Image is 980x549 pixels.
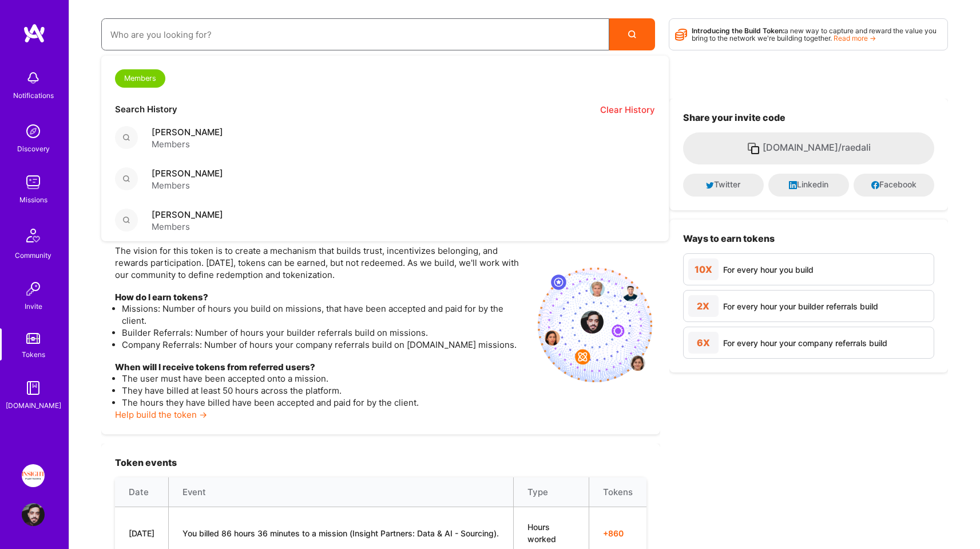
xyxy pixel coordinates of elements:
i: icon Points [675,23,688,45]
span: + 860 [603,527,633,539]
a: User Avatar [19,503,47,526]
th: Type [513,477,589,507]
span: Clear History [600,104,655,116]
span: Members [152,138,223,150]
img: invite [538,268,652,382]
strong: Introducing the Build Token: [692,26,784,35]
li: They have billed at least 50 hours across the platform. [122,385,529,397]
div: [DOMAIN_NAME] [6,399,61,411]
i: icon Search [123,217,130,223]
h4: How do I earn tokens? [115,292,529,303]
div: Members [115,69,165,88]
span: [PERSON_NAME] [152,209,223,221]
button: Facebook [854,174,934,197]
div: Tokens [22,348,45,360]
h3: Ways to earn tokens [683,233,934,244]
div: For every hour your company referrals build [723,337,887,349]
a: Insight Partners: Data & AI - Sourcing [19,464,47,487]
i: icon Search [628,30,636,38]
div: Discovery [17,143,50,155]
img: guide book [22,377,45,399]
div: 2X [688,295,719,317]
th: Tokens [589,477,646,507]
span: a new way to capture and reward the value you bring to the network we're building together. [692,26,937,42]
input: Who are you looking for? [110,20,600,49]
span: Members [152,221,223,233]
img: discovery [22,120,45,143]
span: [PERSON_NAME] [152,167,223,179]
img: tokens [26,333,40,344]
th: Date [115,477,169,507]
h3: Share your invite code [683,112,934,123]
li: Company Referrals: Number of hours your company referrals build on [DOMAIN_NAME] missions. [122,339,529,351]
a: Read more → [834,34,876,42]
li: The hours they have billed have been accepted and paid for by the client. [122,397,529,409]
button: Linkedin [768,174,849,197]
i: icon Search [123,175,130,182]
img: User Avatar [22,503,45,526]
img: logo [23,23,46,44]
h4: When will I receive tokens from referred users? [115,362,529,372]
img: bell [22,66,45,89]
h4: Search History [101,104,191,115]
div: Community [15,249,51,261]
div: Invite [25,300,42,312]
a: Help build the token → [115,409,207,420]
div: 10X [688,258,719,280]
p: The vision for this token is to create a mechanism that builds trust, incentivizes belonging, and... [115,245,529,281]
li: Missions: Number of hours you build on missions, that have been accepted and paid for by the client. [122,303,529,327]
div: For every hour your builder referrals build [723,300,878,312]
span: Members [152,179,223,191]
span: [PERSON_NAME] [152,126,223,138]
i: icon Search [123,134,130,141]
i: icon Copy [747,142,760,155]
span: Hours worked [527,522,556,544]
li: Builder Referrals: Number of hours your builder referrals build on missions. [122,327,529,339]
img: profile [581,311,604,334]
h3: Token events [115,457,646,468]
i: icon Facebook [871,181,879,189]
div: For every hour you build [723,264,814,276]
th: Event [169,477,514,507]
button: [DOMAIN_NAME]/raedali [683,132,934,164]
i: icon LinkedInDark [789,181,797,189]
img: teamwork [22,171,45,194]
div: Missions [19,194,47,206]
img: Insight Partners: Data & AI - Sourcing [22,464,45,487]
img: Community [19,222,47,249]
div: Notifications [13,89,54,101]
i: icon Twitter [706,181,714,189]
img: Invite [22,277,45,300]
div: 6X [688,332,719,354]
li: The user must have been accepted onto a mission. [122,372,529,385]
button: Twitter [683,174,764,197]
